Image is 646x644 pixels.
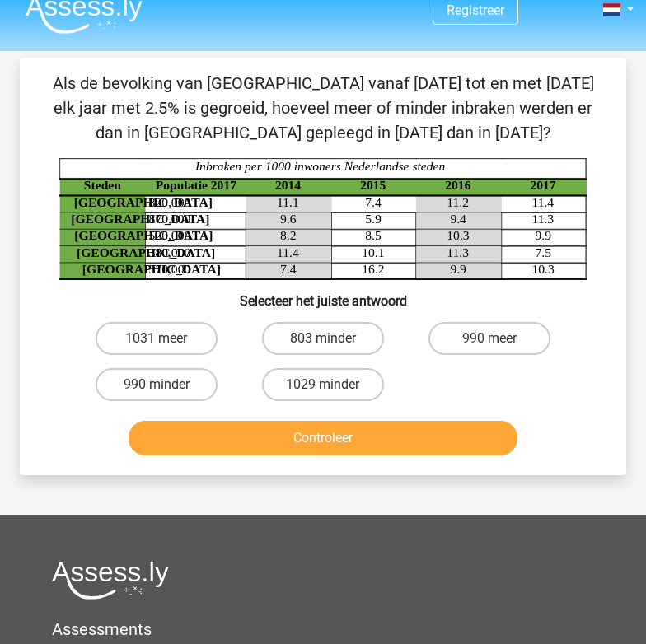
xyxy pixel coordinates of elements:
tspan: [GEOGRAPHIC_DATA] [74,195,213,209]
button: Controleer [129,421,517,455]
tspan: [GEOGRAPHIC_DATA] [82,262,221,276]
tspan: 2015 [360,178,386,192]
tspan: [GEOGRAPHIC_DATA] [77,245,215,259]
a: Registreer [447,2,504,18]
tspan: Inbraken per 1000 inwoners Nederlandse steden [194,159,446,173]
tspan: 9.9 [536,228,552,242]
tspan: Populatie 2017 [156,178,236,192]
tspan: 7.5 [536,245,552,259]
p: Als de bevolking van [GEOGRAPHIC_DATA] vanaf [DATE] tot en met [DATE] elk jaar met 2.5% is gegroe... [46,71,600,145]
tspan: 11.2 [447,195,469,209]
label: 1029 minder [262,368,385,401]
img: Assessly logo [52,561,169,600]
tspan: 8.2 [280,228,296,242]
tspan: 7.4 [365,195,382,209]
label: 803 minder [262,322,385,355]
h5: Assessments [52,619,594,639]
tspan: 11.4 [277,245,299,259]
tspan: 380,000 [149,245,191,259]
tspan: 11.3 [447,245,469,259]
tspan: 16.2 [362,262,384,276]
tspan: 2016 [445,178,470,192]
tspan: 2017 [530,178,555,192]
tspan: 7.4 [280,262,297,276]
tspan: 9.4 [450,212,466,226]
tspan: 9.9 [450,262,466,276]
h6: Selecteer het juiste antwoord [46,280,600,309]
tspan: 10.3 [447,228,469,242]
tspan: 2014 [275,178,301,192]
tspan: 820,000 [149,195,191,209]
tspan: 10.3 [531,262,554,276]
tspan: 370,000 [149,262,191,276]
tspan: [GEOGRAPHIC_DATA] [71,212,209,226]
label: 1031 meer [96,322,218,355]
tspan: 9.6 [280,212,297,226]
label: 990 minder [96,368,218,401]
tspan: 11.3 [531,212,554,226]
tspan: Steden [84,178,121,192]
tspan: 870,000 [149,212,191,226]
tspan: 10.1 [362,245,384,259]
tspan: 5.9 [365,212,382,226]
tspan: 8.5 [365,228,382,242]
tspan: 520,000 [149,228,191,242]
label: 990 meer [428,322,551,355]
tspan: 11.1 [277,195,299,209]
tspan: 11.4 [531,195,554,209]
tspan: [GEOGRAPHIC_DATA] [74,228,213,242]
